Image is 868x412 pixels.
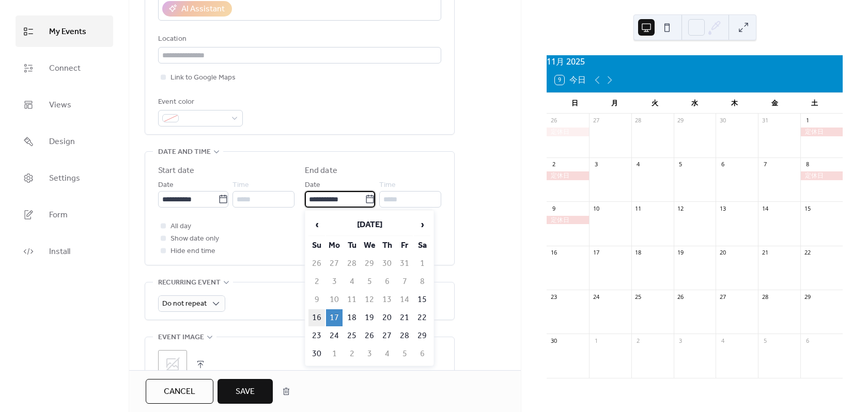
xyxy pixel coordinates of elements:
td: 27 [379,327,395,344]
td: 26 [361,327,378,344]
div: 定休日 [800,171,843,180]
div: 2 [550,161,557,168]
a: Design [16,125,113,157]
div: 14 [761,204,769,212]
span: My Events [49,24,86,40]
td: 30 [308,345,325,362]
div: 12 [677,204,685,212]
div: 22 [803,249,811,257]
div: 11月 2025 [547,55,843,68]
td: 12 [361,291,378,308]
div: 29 [803,293,811,300]
td: 9 [308,291,325,308]
th: Fr [396,237,413,254]
td: 17 [326,309,343,326]
div: 定休日 [547,128,589,136]
div: 木 [715,93,754,114]
td: 8 [414,273,430,290]
div: 31 [761,117,769,124]
th: Th [379,237,395,254]
td: 28 [396,327,413,344]
div: 火 [635,93,675,114]
td: 25 [344,327,360,344]
span: Link to Google Maps [171,72,236,84]
a: Connect [16,52,113,84]
div: End date [305,165,337,177]
td: 3 [326,273,343,290]
div: 16 [550,249,557,257]
span: Install [49,244,70,260]
td: 29 [361,255,378,272]
td: 22 [414,309,430,326]
div: 19 [677,249,685,257]
div: 土 [795,93,834,114]
span: Connect [49,60,81,76]
span: Date [305,179,320,192]
div: ; [158,350,187,379]
div: 23 [550,293,557,300]
div: 7 [761,161,769,168]
div: 5 [761,337,769,344]
div: 3 [592,161,600,168]
div: 6 [803,337,811,344]
div: 2 [634,337,642,344]
span: Event image [158,331,204,344]
span: Cancel [164,386,195,398]
td: 6 [379,273,395,290]
span: Do not repeat [162,297,207,311]
th: Su [308,237,325,254]
div: 28 [761,293,769,300]
div: 金 [754,93,794,114]
div: 定休日 [800,128,843,136]
span: Settings [49,170,80,186]
div: 24 [592,293,600,300]
div: 30 [550,337,557,344]
th: [DATE] [326,214,413,236]
td: 2 [308,273,325,290]
td: 20 [379,309,395,326]
td: 16 [308,309,325,326]
div: 3 [677,337,685,344]
td: 30 [379,255,395,272]
div: 8 [803,161,811,168]
a: My Events [16,15,113,47]
a: Cancel [146,379,213,404]
span: Hide end time [171,245,215,258]
td: 4 [379,345,395,362]
div: 27 [592,117,600,124]
td: 2 [344,345,360,362]
td: 10 [326,291,343,308]
td: 7 [396,273,413,290]
div: Start date [158,165,194,177]
span: Date and time [158,146,211,159]
td: 31 [396,255,413,272]
span: ‹ [309,214,324,235]
td: 14 [396,291,413,308]
div: 5 [677,161,685,168]
div: Location [158,33,439,45]
div: 6 [719,161,726,168]
span: Show date only [171,233,219,245]
a: Form [16,199,113,230]
td: 3 [361,345,378,362]
div: 29 [677,117,685,124]
button: Save [218,379,273,404]
span: Time [233,179,249,192]
td: 15 [414,291,430,308]
div: 定休日 [547,171,589,180]
td: 5 [361,273,378,290]
span: › [414,214,430,235]
div: Event color [158,96,241,108]
td: 21 [396,309,413,326]
div: 17 [592,249,600,257]
td: 13 [379,291,395,308]
div: 水 [675,93,715,114]
td: 29 [414,327,430,344]
div: 日 [555,93,595,114]
a: Settings [16,162,113,194]
div: 月 [595,93,634,114]
span: Design [49,134,75,150]
div: 28 [634,117,642,124]
span: Views [49,97,71,113]
td: 1 [326,345,343,362]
